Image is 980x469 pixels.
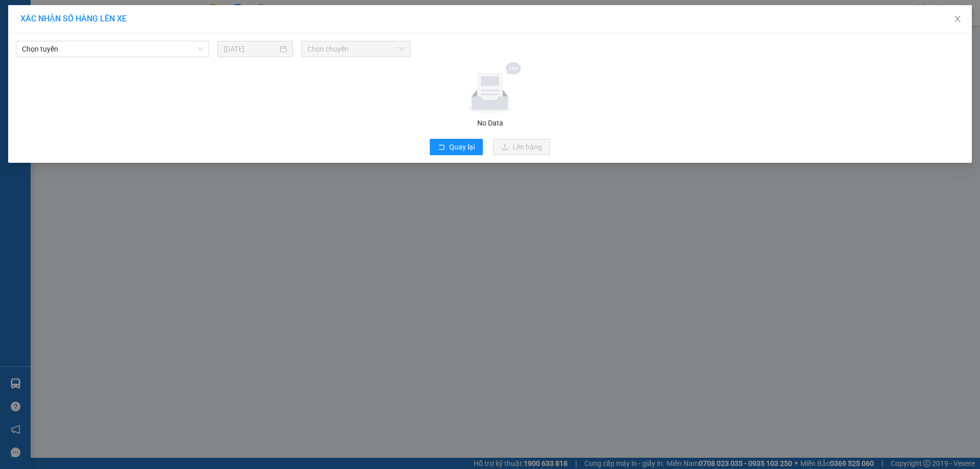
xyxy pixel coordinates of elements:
span: Chọn tuyến [22,41,203,57]
span: XÁC NHẬN SỐ HÀNG LÊN XE [20,14,127,23]
span: Chọn chuyến [307,41,404,57]
span: Quay lại [449,141,475,153]
button: uploadLên hàng [493,139,550,155]
button: Close [943,5,972,34]
span: close [953,15,962,23]
div: No Data [15,117,965,129]
button: rollbackQuay lại [430,139,483,155]
span: rollback [438,143,445,152]
input: 13/08/2025 [224,43,278,55]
